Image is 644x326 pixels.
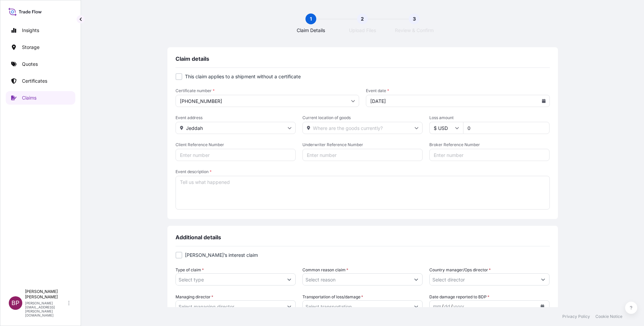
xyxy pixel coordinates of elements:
p: Claims [22,94,36,101]
span: Current location of goods [302,115,423,120]
input: Where are the goods currently? [302,122,423,134]
input: Select certificate number... [176,95,359,107]
span: BP [11,300,20,306]
span: Event address [176,115,296,120]
span: Claim details [176,55,209,62]
span: Loss amount [429,115,549,120]
div: month, [432,302,442,310]
span: Review & Confirm [395,27,434,34]
a: Certificates [6,74,75,88]
input: Enter number [302,149,423,161]
label: Country manager/Ops director [429,267,491,273]
a: Claims [6,91,75,105]
input: Where did it happen? [176,122,296,134]
a: Insights [6,24,75,37]
span: 3 [413,16,416,22]
input: Enter number [429,149,549,161]
p: Certificates [22,78,47,84]
div: year, [453,302,465,310]
p: This claim applies to a shipment without a certificate [185,73,301,80]
input: Enter number [176,149,296,161]
a: Privacy Policy [562,314,590,319]
label: Transportation of loss/damage [302,294,363,300]
span: Underwriter Reference Number [302,142,423,147]
label: Type of claim [176,267,204,273]
input: Select reason [303,273,410,286]
a: Quotes [6,57,75,71]
input: Select director [430,273,537,286]
p: Insights [22,27,39,34]
span: 1 [310,16,312,22]
div: / [451,302,453,310]
div: day, [444,302,451,310]
input: mm/dd/yyyy [366,95,550,107]
label: Managing director [176,294,213,300]
span: Client Reference Number [176,142,296,147]
span: Upload Files [349,27,376,34]
span: Additional details [176,234,221,241]
span: Event date [366,88,550,93]
input: Select transportation [303,300,410,313]
p: Storage [22,44,39,51]
a: Storage [6,40,75,54]
span: Date damage reported to BDP [429,294,489,300]
span: Broker Reference Number [429,142,549,147]
label: Common reason claim [302,267,348,273]
span: Certificate number [176,88,359,93]
button: Show suggestions [410,273,422,286]
span: [PERSON_NAME]’s interest claim [185,252,258,259]
button: Calendar [537,301,548,312]
input: Select type [176,273,283,286]
button: Show suggestions [410,300,422,313]
button: Show suggestions [283,273,295,286]
button: Show suggestions [283,300,295,313]
a: Cookie Notice [595,314,622,319]
input: Select managing director [176,300,283,313]
p: Quotes [22,61,38,67]
p: [PERSON_NAME] [PERSON_NAME] [25,289,67,300]
p: [PERSON_NAME][EMAIL_ADDRESS][PERSON_NAME][DOMAIN_NAME] [25,301,67,317]
span: Event description [176,169,550,174]
span: 2 [361,16,364,22]
span: Claim Details [297,27,325,34]
div: / [442,302,444,310]
button: Show suggestions [537,273,549,286]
